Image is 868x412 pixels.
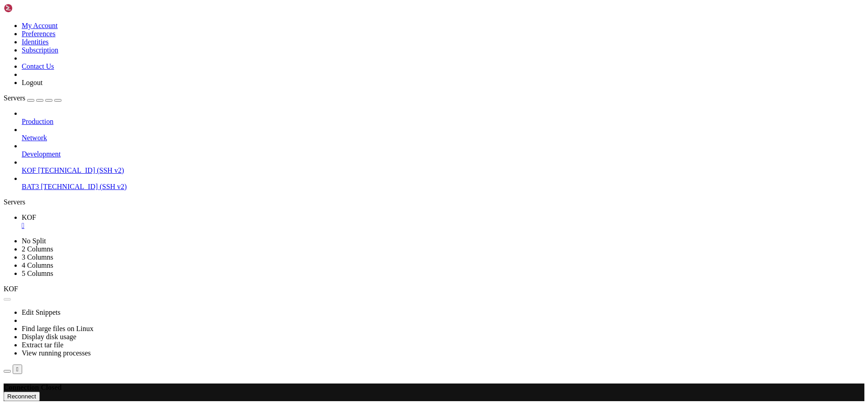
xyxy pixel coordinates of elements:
span: BAT3 [22,183,39,190]
button:  [13,365,22,374]
span: [TECHNICAL_ID] (SSH v2) [41,183,127,190]
a: BAT3 [TECHNICAL_ID] (SSH v2) [22,183,864,191]
a: Network [22,134,864,142]
span: Development [22,150,61,158]
li: KOF [TECHNICAL_ID] (SSH v2) [22,158,864,175]
span: KOF [22,213,36,221]
a: Contact Us [22,62,54,70]
div: Servers [4,198,864,206]
li: Network [22,126,864,142]
img: Shellngn [4,4,56,13]
a: Identities [22,38,49,46]
span: KOF [22,166,36,174]
a: 5 Columns [22,270,53,277]
span: Production [22,118,53,125]
a: Edit Snippets [22,308,61,316]
span: Network [22,134,47,142]
a: Display disk usage [22,333,76,341]
a: 3 Columns [22,253,53,261]
a: Logout [22,79,42,86]
a: Extract tar file [22,341,63,349]
span: KOF [4,285,18,293]
span: [TECHNICAL_ID] (SSH v2) [38,166,124,174]
a: 2 Columns [22,245,53,253]
div:  [16,366,19,373]
span: Servers [4,94,25,102]
a: KOF [TECHNICAL_ID] (SSH v2) [22,166,864,175]
a: Preferences [22,30,56,38]
a: My Account [22,22,58,29]
a: Production [22,118,864,126]
a:  [22,222,864,230]
a: View running processes [22,349,91,357]
li: BAT3 [TECHNICAL_ID] (SSH v2) [22,175,864,191]
a: Servers [4,94,61,102]
a: No Split [22,237,46,245]
li: Development [22,142,864,158]
a: Find large files on Linux [22,325,94,332]
a: Development [22,150,864,158]
a: 4 Columns [22,261,53,269]
li: Production [22,109,864,126]
a: KOF [22,213,864,230]
a: Subscription [22,46,58,54]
